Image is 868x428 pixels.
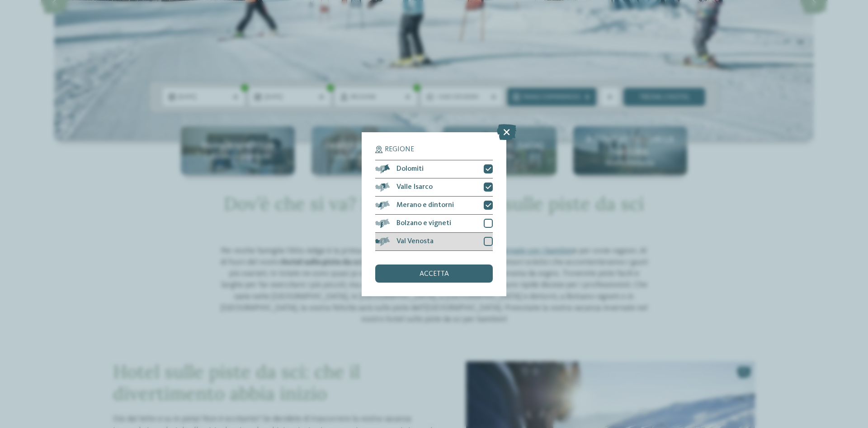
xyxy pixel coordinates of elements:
span: Merano e dintorni [396,202,454,209]
span: Val Venosta [396,238,434,245]
span: Valle Isarco [396,183,433,191]
span: Dolomiti [396,165,424,173]
span: accetta [420,270,449,278]
span: Regione [385,146,414,153]
span: Bolzano e vigneti [396,220,451,227]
